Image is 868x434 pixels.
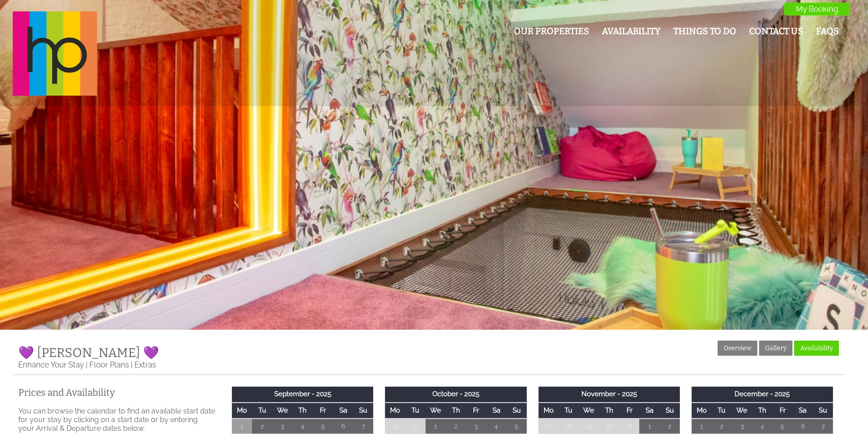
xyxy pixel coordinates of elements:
th: Su [813,403,833,419]
td: 2 [712,419,732,434]
th: November - 2025 [538,387,680,402]
th: October - 2025 [385,387,527,402]
th: December - 2025 [691,387,833,402]
th: Fr [619,403,639,419]
th: Su [353,403,373,419]
p: You can browse the calendar to find an available start date for your stay by clicking on a start ... [18,407,215,433]
a: Things To Do [673,26,736,36]
td: 5 [507,419,527,434]
th: Sa [639,403,659,419]
td: 3 [466,419,486,434]
th: We [579,403,599,419]
th: We [426,403,446,419]
td: 1 [232,419,252,434]
th: Mo [538,403,558,419]
td: 5 [313,419,333,434]
a: Enhance Your Stay [18,360,84,369]
td: 30 [405,419,425,434]
th: Tu [405,403,425,419]
th: Mo [691,403,711,419]
th: Fr [466,403,486,419]
th: We [732,403,752,419]
td: 2 [446,419,466,434]
img: Halula Properties [13,11,97,96]
td: 4 [293,419,313,434]
td: 6 [793,419,813,434]
td: 31 [619,419,639,434]
td: 1 [691,419,711,434]
a: 💜 [PERSON_NAME] 💜 [18,345,159,360]
td: 30 [599,419,619,434]
a: Gallery [759,341,792,356]
th: Su [507,403,527,419]
a: Extras [134,360,156,369]
th: Su [660,403,680,419]
a: Overview [718,341,757,356]
td: 4 [486,419,506,434]
a: Availability [794,341,839,356]
a: Floor Plans [89,360,129,369]
td: 29 [579,419,599,434]
th: Mo [385,403,405,419]
td: 7 [353,419,373,434]
th: Th [599,403,619,419]
td: 6 [333,419,353,434]
td: 2 [252,419,272,434]
td: 29 [385,419,405,434]
td: 5 [772,419,792,434]
th: Th [293,403,313,419]
td: 27 [538,419,558,434]
th: Tu [252,403,272,419]
a: Contact Us [749,26,803,36]
td: 7 [813,419,833,434]
th: Sa [486,403,506,419]
a: My Booking [784,3,850,15]
th: Sa [793,403,813,419]
th: Th [752,403,772,419]
a: Prices and Availability [18,387,215,398]
td: 1 [426,419,446,434]
td: 28 [559,419,579,434]
td: 4 [752,419,772,434]
th: Mo [232,403,252,419]
th: Fr [772,403,792,419]
th: September - 2025 [232,387,374,402]
td: 1 [639,419,659,434]
th: We [272,403,293,419]
th: Tu [712,403,732,419]
th: Sa [333,403,353,419]
td: 3 [732,419,752,434]
th: Fr [313,403,333,419]
a: Availability [602,26,661,36]
a: FAQs [816,26,839,36]
td: 3 [272,419,293,434]
th: Th [446,403,466,419]
th: Tu [559,403,579,419]
td: 2 [660,419,680,434]
a: Our Properties [514,26,589,36]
